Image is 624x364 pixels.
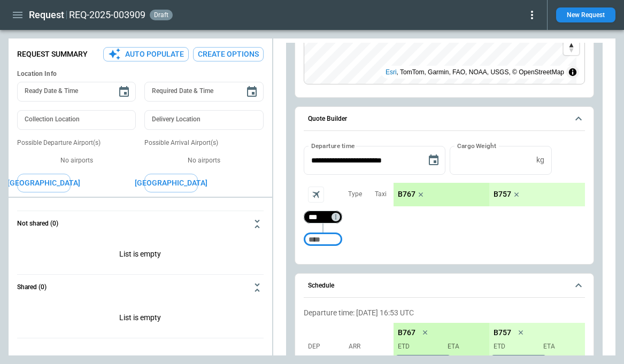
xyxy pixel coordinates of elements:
[17,284,47,291] h6: Shared (0)
[193,47,264,61] button: Create Options
[386,68,397,76] a: Esri
[304,146,585,251] div: Quote Builder
[17,237,264,274] div: Not shared (0)
[536,156,544,165] p: kg
[398,342,439,351] p: ETD
[103,47,189,61] button: Auto Populate
[539,342,581,351] p: ETA
[386,67,564,78] div: , TomTom, Garmin, FAO, NOAA, USGS, © OpenStreetMap
[311,141,355,150] label: Departure time
[556,7,615,22] button: New Request
[17,156,136,165] p: No airports
[113,81,135,103] button: Choose date
[349,342,386,351] p: Arr
[308,187,324,203] span: Aircraft selection
[457,141,496,150] label: Cargo Weight
[17,237,264,274] p: List is empty
[17,275,264,300] button: Shared (0)
[308,282,334,289] h6: Schedule
[17,138,136,148] p: Possible Departure Airport(s)
[241,81,263,103] button: Choose date
[494,328,511,337] p: B757
[144,156,263,165] p: No airports
[304,233,342,246] div: Too short
[304,274,585,298] button: Schedule
[144,138,263,148] p: Possible Arrival Airport(s)
[304,211,342,223] div: Too short
[398,328,415,337] p: B767
[566,66,579,79] summary: Toggle attribution
[17,50,88,59] p: Request Summary
[69,9,145,21] h2: REQ-2025-003909
[29,9,64,21] h1: Request
[17,174,71,192] button: [GEOGRAPHIC_DATA]
[17,211,264,237] button: Not shared (0)
[564,40,579,55] button: Reset bearing to north
[152,11,171,19] span: draft
[308,115,347,122] h6: Quote Builder
[348,190,362,199] p: Type
[144,174,198,192] button: [GEOGRAPHIC_DATA]
[375,190,387,199] p: Taxi
[398,190,415,199] p: B767
[443,342,485,351] p: ETA
[17,70,264,78] h6: Location Info
[304,107,585,131] button: Quote Builder
[494,190,511,199] p: B757
[423,150,444,171] button: Choose date, selected date is Sep 23, 2025
[17,300,264,338] p: List is empty
[17,220,58,227] h6: Not shared (0)
[394,183,585,206] div: scrollable content
[304,308,585,317] p: Departure time: [DATE] 16:53 UTC
[308,342,345,351] p: Dep
[17,300,264,338] div: Not shared (0)
[494,342,535,351] p: ETD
